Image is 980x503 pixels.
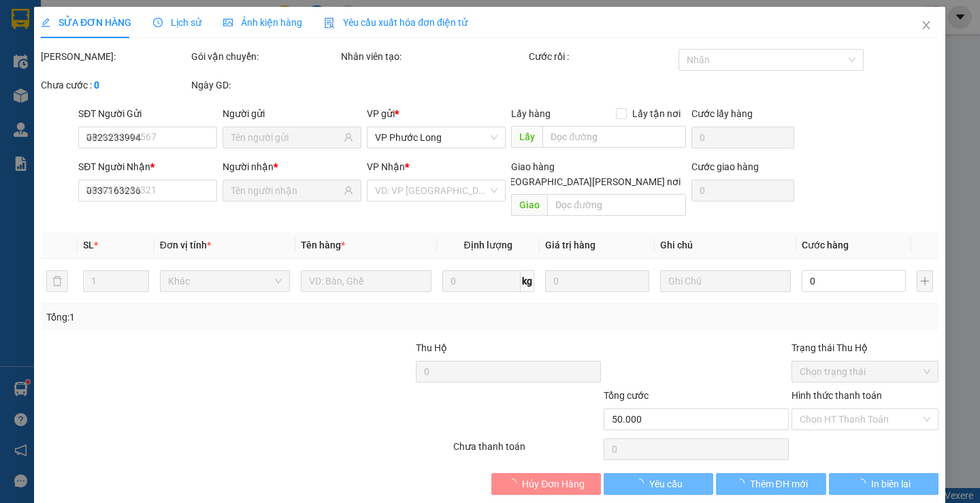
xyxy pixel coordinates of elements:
[661,270,791,292] input: Ghi Chú
[231,130,342,145] input: Tên người gửi
[223,159,362,174] div: Người nhận
[857,478,872,488] span: loading
[341,49,526,64] div: Nhân viên tạo:
[802,240,849,250] span: Cước hàng
[921,20,932,31] span: close
[301,240,346,250] span: Tên hàng
[41,78,189,93] div: Chưa cước :
[41,18,50,27] span: edit
[635,478,650,488] span: loading
[79,106,218,121] div: SĐT Người Gửi
[917,270,934,292] button: plus
[829,473,938,495] button: In biên lai
[512,194,548,216] span: Giao
[301,270,431,292] input: VD: Bàn, Ghế
[512,161,555,172] span: Giao hàng
[512,126,543,148] span: Lấy
[508,478,523,488] span: loading
[604,390,649,401] span: Tổng cước
[41,17,131,28] span: SỬA ĐƠN HÀNG
[79,159,218,174] div: SĐT Người Nhận
[367,161,406,172] span: VP Nhận
[344,186,354,195] span: user
[464,240,512,250] span: Định lượng
[523,476,585,491] span: Hủy Đơn Hàng
[521,270,534,292] span: kg
[495,174,687,189] span: [GEOGRAPHIC_DATA][PERSON_NAME] nơi
[692,180,795,201] input: Cước giao hàng
[692,127,795,148] input: Cước lấy hàng
[750,476,808,491] span: Thêm ĐH mới
[344,133,354,142] span: user
[154,17,202,28] span: Lịch sử
[655,232,796,259] th: Ghi chú
[46,310,379,325] div: Tổng: 1
[416,342,448,353] span: Thu Hộ
[223,106,362,121] div: Người gửi
[717,473,826,495] button: Thêm ĐH mới
[800,361,931,382] span: Chọn trạng thái
[191,49,339,64] div: Gói vận chuyển:
[154,18,163,27] span: clock-circle
[94,80,99,91] b: 0
[325,17,468,28] span: Yêu cầu xuất hóa đơn điện tử
[627,106,687,121] span: Lấy tận nơi
[491,473,601,495] button: Hủy Đơn Hàng
[908,7,946,45] button: Close
[191,78,339,93] div: Ngày GD:
[692,161,759,172] label: Cước giao hàng
[512,108,551,119] span: Lấy hàng
[83,240,94,250] span: SL
[453,439,603,463] div: Chưa thanh toán
[548,194,687,216] input: Dọc đường
[543,126,687,148] input: Dọc đường
[224,18,233,27] span: picture
[735,478,750,488] span: loading
[224,17,303,28] span: Ảnh kiện hàng
[231,183,342,198] input: Tên người nhận
[160,240,211,250] span: Đơn vị tính
[168,271,282,291] span: Khác
[46,270,68,292] button: delete
[367,106,506,121] div: VP gửi
[545,240,595,250] span: Giá trị hàng
[41,49,189,64] div: [PERSON_NAME]:
[692,108,753,119] label: Cước lấy hàng
[604,473,713,495] button: Yêu cầu
[650,476,683,491] span: Yêu cầu
[376,127,498,148] span: VP Phước Long
[872,476,911,491] span: In biên lai
[791,340,939,355] div: Trạng thái Thu Hộ
[791,390,882,401] label: Hình thức thanh toán
[325,18,336,29] img: icon
[545,270,650,292] input: 0
[529,49,676,64] div: Cước rồi :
